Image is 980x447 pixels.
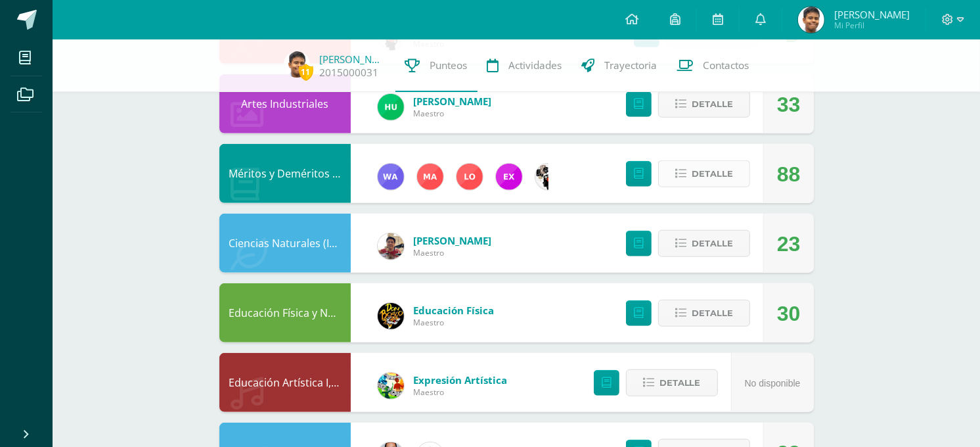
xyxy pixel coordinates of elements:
img: 5c4476bd1fc99b6f0f51330b972d9021.png [378,164,404,190]
button: Detalle [658,300,750,327]
a: 2015000031 [320,66,379,80]
span: Contactos [703,59,749,72]
img: cb93aa548b99414539690fcffb7d5efd.png [378,233,404,260]
button: Detalle [658,91,750,118]
img: 59290ed508a7c2aec46e59874efad3b5.png [457,164,483,190]
img: d172b984f1f79fc296de0e0b277dc562.png [535,164,562,190]
span: Punteos [430,59,468,72]
div: Educación Física y Natación [219,283,351,342]
span: [PERSON_NAME] [834,8,910,21]
a: Trayectoria [572,39,667,92]
div: Méritos y Deméritos 2do. Básico "A" [219,144,351,203]
a: Contactos [667,39,759,92]
span: Detalle [692,92,733,116]
div: Educación Artística I, Música y Danza [219,353,351,412]
span: Maestro [414,317,495,328]
div: 33 [777,75,801,134]
span: No disponible [745,378,801,388]
img: 159e24a6ecedfdf8f489544946a573f0.png [378,373,404,399]
span: Trayectoria [605,59,657,72]
img: 0fd6451cf16eae051bb176b5d8bc5f11.png [417,164,443,190]
span: 11 [299,64,313,80]
img: e2780ad11cebbfac2d229f9ada3b6567.png [798,7,824,33]
img: ce84f7dabd80ed5f5aa83b4480291ac6.png [496,164,522,190]
div: Artes Industriales [219,74,351,133]
span: [PERSON_NAME] [414,95,492,108]
img: eda3c0d1caa5ac1a520cf0290d7c6ae4.png [378,303,404,329]
span: Maestro [414,108,492,119]
span: Detalle [692,162,733,186]
span: Actividades [509,59,562,72]
span: Maestro [414,247,492,258]
a: Actividades [478,39,572,92]
img: e2780ad11cebbfac2d229f9ada3b6567.png [284,51,310,78]
a: Punteos [395,39,478,92]
div: 30 [777,284,801,343]
button: Detalle [658,160,750,187]
span: Detalle [692,301,733,325]
button: Detalle [626,369,718,396]
span: Detalle [659,371,701,395]
div: 88 [777,145,801,204]
span: Educación Física [414,304,495,317]
img: fd23069c3bd5c8dde97a66a86ce78287.png [378,94,404,120]
div: 23 [777,214,801,273]
button: Detalle [658,230,750,257]
span: Maestro [414,387,508,398]
span: Detalle [692,231,733,256]
span: Expresión Artística [414,373,508,387]
div: Ciencias Naturales (Introducción a la Química) [219,214,351,273]
span: [PERSON_NAME] [414,234,492,247]
a: [PERSON_NAME] [320,53,386,66]
span: Mi Perfil [834,20,910,31]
